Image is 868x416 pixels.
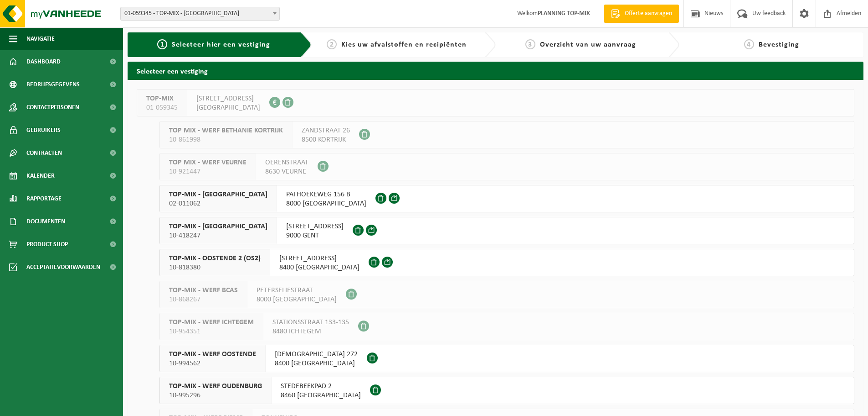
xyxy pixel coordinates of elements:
[26,164,55,187] span: Kalender
[169,391,262,400] span: 10-995296
[279,263,360,272] span: 8400 [GEOGRAPHIC_DATA]
[169,286,238,295] span: TOP-MIX - WERF BCAS
[169,295,238,304] span: 10-868267
[157,39,167,49] span: 1
[257,286,337,295] span: PETERSELIESTRAAT
[286,199,366,208] span: 8000 [GEOGRAPHIC_DATA]
[272,318,349,327] span: STATIONSSTRAAT 133-135
[26,96,79,119] span: Contactpersonen
[286,231,344,240] span: 9000 GENT
[146,103,178,112] span: 01-059345
[275,350,358,359] span: [DEMOGRAPHIC_DATA] 272
[196,103,260,112] span: [GEOGRAPHIC_DATA]
[26,210,65,233] span: Documenten
[327,39,337,49] span: 2
[26,233,68,256] span: Product Shop
[26,27,55,50] span: Navigatie
[172,41,270,48] span: Selecteer hier een vestiging
[341,41,467,48] span: Kies uw afvalstoffen en recipiënten
[26,73,80,96] span: Bedrijfsgegevens
[759,41,799,48] span: Bevestiging
[120,7,280,21] span: 01-059345 - TOP-MIX - Oostende
[146,94,178,103] span: TOP-MIX
[257,295,337,304] span: 8000 [GEOGRAPHIC_DATA]
[604,5,679,23] a: Offerte aanvragen
[302,135,350,144] span: 8500 KORTRIJK
[159,217,854,244] button: TOP-MIX - [GEOGRAPHIC_DATA] 10-418247 [STREET_ADDRESS]9000 GENT
[272,327,349,336] span: 8480 ICHTEGEM
[265,158,308,167] span: OERENSTRAAT
[26,119,61,142] span: Gebruikers
[169,327,254,336] span: 10-954351
[169,167,247,176] span: 10-921447
[265,167,308,176] span: 8630 VEURNE
[169,318,254,327] span: TOP-MIX - WERF ICHTEGEM
[302,126,350,135] span: ZANDSTRAAT 26
[128,62,863,79] h2: Selecteer een vestiging
[281,382,361,391] span: STEDEBEEKPAD 2
[169,158,247,167] span: TOP MIX - WERF VEURNE
[26,187,62,210] span: Rapportage
[538,10,590,17] strong: PLANNING TOP-MIX
[159,345,854,372] button: TOP-MIX - WERF OOSTENDE 10-994562 [DEMOGRAPHIC_DATA] 2728400 [GEOGRAPHIC_DATA]
[169,382,262,391] span: TOP-MIX - WERF OUDENBURG
[744,39,754,49] span: 4
[159,249,854,276] button: TOP-MIX - OOSTENDE 2 (OS2) 10-818380 [STREET_ADDRESS]8400 [GEOGRAPHIC_DATA]
[286,190,366,199] span: PATHOEKEWEG 156 B
[121,7,279,20] span: 01-059345 - TOP-MIX - Oostende
[169,359,256,368] span: 10-994562
[26,142,62,164] span: Contracten
[169,263,261,272] span: 10-818380
[26,256,100,279] span: Acceptatievoorwaarden
[622,9,674,18] span: Offerte aanvragen
[279,254,360,263] span: [STREET_ADDRESS]
[169,350,256,359] span: TOP-MIX - WERF OOSTENDE
[169,222,267,231] span: TOP-MIX - [GEOGRAPHIC_DATA]
[169,254,261,263] span: TOP-MIX - OOSTENDE 2 (OS2)
[169,126,283,135] span: TOP MIX - WERF BETHANIE KORTRIJK
[169,199,267,208] span: 02-011062
[159,185,854,212] button: TOP-MIX - [GEOGRAPHIC_DATA] 02-011062 PATHOEKEWEG 156 B8000 [GEOGRAPHIC_DATA]
[286,222,344,231] span: [STREET_ADDRESS]
[525,39,535,49] span: 3
[159,377,854,404] button: TOP-MIX - WERF OUDENBURG 10-995296 STEDEBEEKPAD 28460 [GEOGRAPHIC_DATA]
[281,391,361,400] span: 8460 [GEOGRAPHIC_DATA]
[26,50,61,73] span: Dashboard
[540,41,636,48] span: Overzicht van uw aanvraag
[169,190,267,199] span: TOP-MIX - [GEOGRAPHIC_DATA]
[169,135,283,144] span: 10-861998
[196,94,260,103] span: [STREET_ADDRESS]
[169,231,267,240] span: 10-418247
[275,359,358,368] span: 8400 [GEOGRAPHIC_DATA]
